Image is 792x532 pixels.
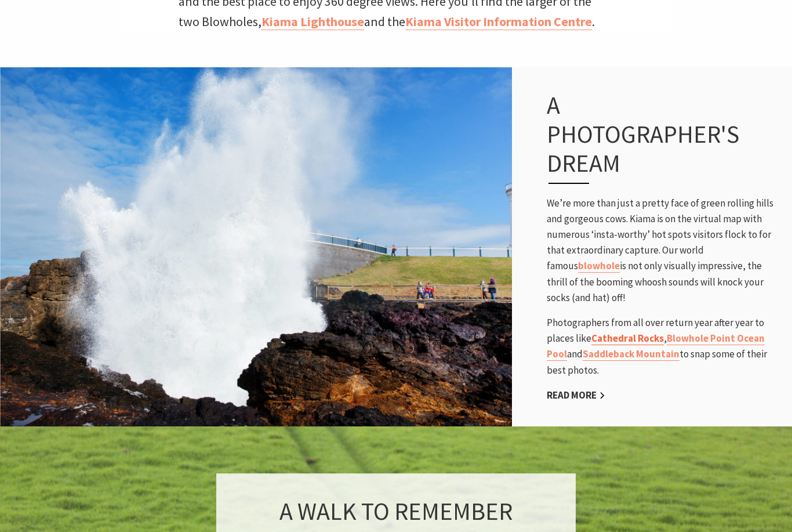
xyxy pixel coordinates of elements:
[547,315,780,378] p: Photographers from all over return year after year to places like , and to snap some of their bes...
[583,348,680,361] a: Saddleback Mountain
[578,259,620,273] a: blowhole
[547,389,605,402] a: Read More
[261,13,364,30] a: Kiama Lighthouse
[405,13,592,30] a: Kiama Visitor Information Centre
[547,196,780,306] p: We’re more than just a pretty face of green rolling hills and gorgeous cows. Kiama is on the virt...
[591,332,664,345] a: Cathedral Rocks
[547,91,757,184] h3: A photographer's dream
